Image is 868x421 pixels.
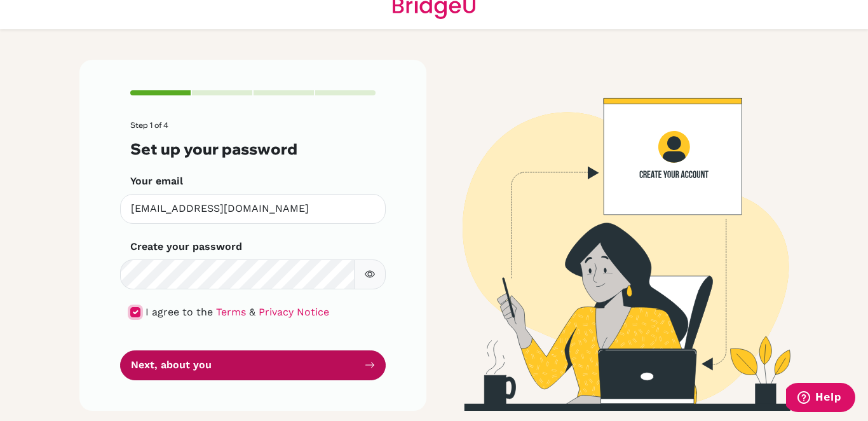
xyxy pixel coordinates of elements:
a: Terms [216,306,246,318]
label: Your email [130,174,183,189]
input: Insert your email* [120,194,386,224]
span: Step 1 of 4 [130,120,168,130]
label: Create your password [130,239,242,254]
span: & [249,306,255,318]
a: Privacy Notice [259,306,329,318]
span: I agree to the [146,306,213,318]
h3: Set up your password [130,140,376,158]
button: Next, about you [120,350,386,380]
iframe: Opens a widget where you can find more information [786,383,855,415]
